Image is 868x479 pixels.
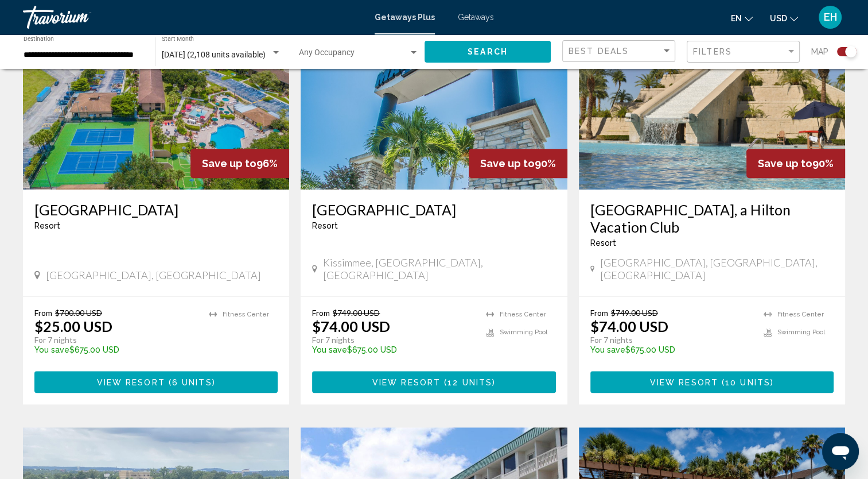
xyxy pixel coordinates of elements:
span: 12 units [447,378,492,387]
button: Change language [731,10,753,26]
span: Fitness Center [223,311,269,318]
button: User Menu [815,5,845,29]
span: $749.00 USD [333,308,380,318]
span: View Resort [650,378,718,387]
span: [GEOGRAPHIC_DATA], [GEOGRAPHIC_DATA] [46,269,261,281]
span: You save [312,345,347,354]
button: View Resort(12 units) [312,371,555,392]
button: Search [425,41,551,62]
span: You save [590,345,625,354]
span: USD [770,14,787,23]
p: For 7 nights [34,335,197,345]
span: ( ) [165,378,216,387]
a: [GEOGRAPHIC_DATA], a Hilton Vacation Club [590,201,834,235]
span: 10 units [725,378,770,387]
span: Map [811,44,828,60]
a: Getaways Plus [375,13,435,22]
button: View Resort(10 units) [590,371,834,392]
span: Filters [693,47,732,56]
p: $675.00 USD [590,345,752,354]
span: Save up to [480,157,535,169]
span: $749.00 USD [611,308,658,318]
span: From [312,308,330,318]
span: You save [34,345,69,354]
span: Search [468,48,508,57]
a: Getaways [458,13,494,22]
img: 8461E01X.jpg [301,6,567,190]
span: Best Deals [569,47,629,56]
span: 6 units [172,378,212,387]
a: [GEOGRAPHIC_DATA] [312,201,555,218]
button: Filter [687,40,800,64]
span: [GEOGRAPHIC_DATA], [GEOGRAPHIC_DATA], [GEOGRAPHIC_DATA] [600,256,834,281]
img: DN84O01X.jpg [579,6,845,190]
div: 96% [190,149,289,178]
button: View Resort(6 units) [34,371,278,392]
span: Save up to [202,157,256,169]
iframe: Button to launch messaging window [822,433,859,470]
span: Resort [590,238,616,248]
span: ( ) [718,378,774,387]
a: Travorium [23,6,363,29]
button: Change currency [770,10,798,26]
a: [GEOGRAPHIC_DATA] [34,201,278,218]
img: ii_leh1.jpg [23,6,289,190]
div: 90% [469,149,567,178]
p: $25.00 USD [34,318,112,335]
p: $74.00 USD [312,318,390,335]
p: $675.00 USD [312,345,474,354]
span: Resort [34,221,60,230]
span: Fitness Center [777,311,824,318]
span: View Resort [372,378,441,387]
span: Kissimmee, [GEOGRAPHIC_DATA], [GEOGRAPHIC_DATA] [323,256,556,281]
span: From [590,308,608,318]
span: en [731,14,742,23]
span: $700.00 USD [55,308,102,318]
p: $74.00 USD [590,318,668,335]
span: View Resort [97,378,165,387]
span: Resort [312,221,338,230]
mat-select: Sort by [569,47,672,56]
span: Fitness Center [500,311,546,318]
p: $675.00 USD [34,345,197,354]
span: Swimming Pool [777,329,825,336]
span: ( ) [441,378,496,387]
p: For 7 nights [590,335,752,345]
span: EH [824,11,837,23]
span: [DATE] (2,108 units available) [162,50,266,59]
div: 90% [746,149,845,178]
span: Save up to [758,157,812,169]
p: For 7 nights [312,335,474,345]
span: From [34,308,52,318]
span: Swimming Pool [500,329,547,336]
